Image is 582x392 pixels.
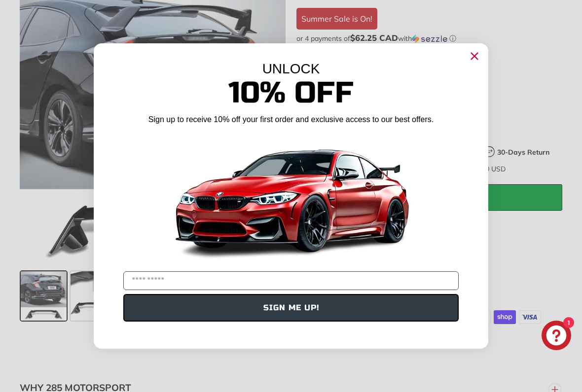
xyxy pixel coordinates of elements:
span: UNLOCK [262,61,320,76]
span: 10% Off [228,75,354,111]
inbox-online-store-chat: Shopify online store chat [539,321,574,353]
button: SIGN ME UP! [123,294,459,322]
button: Close dialog [467,48,482,64]
input: YOUR EMAIL [123,271,459,290]
img: Banner showing BMW 4 Series Body kit [168,129,414,267]
span: Sign up to receive 10% off your first order and exclusive access to our best offers. [148,115,434,124]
